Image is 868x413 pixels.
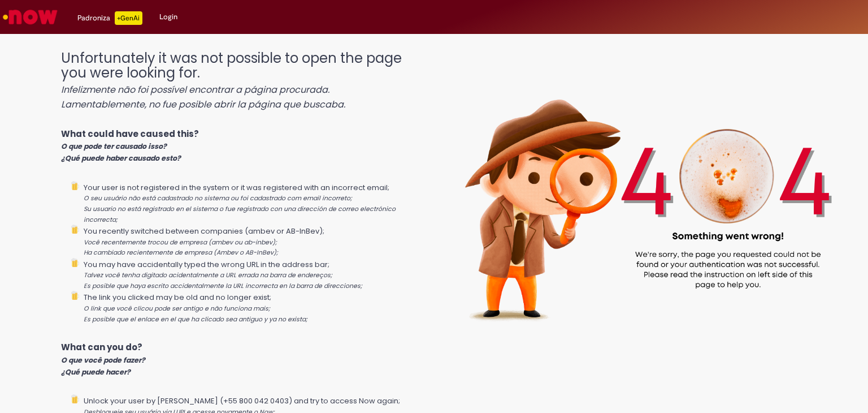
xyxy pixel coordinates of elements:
h1: Unfortunately it was not possible to open the page you were looking for. [61,51,424,111]
img: ServiceNow [1,6,59,28]
li: You recently switched between companies (ambev or AB-InBev); [84,225,424,258]
i: Ha cambiado recientemente de empresa (Ambev o AB-InBev); [84,248,278,257]
i: ¿Qué puede hacer? [61,367,131,377]
li: The link you clicked may be old and no longer exist; [84,291,424,324]
i: O link que você clicou pode ser antigo e não funciona mais; [84,304,270,313]
i: Es posible que el enlace en el que ha clicado sea antiguo y ya no exista; [84,315,307,324]
p: +GenAi [115,11,142,25]
div: Padroniza [77,11,142,25]
i: ¿Qué puede haber causado esto? [61,153,181,163]
i: Lamentablemente, no fue posible abrir la página que buscaba. [61,98,345,111]
i: Talvez você tenha digitado acidentalmente a URL errada na barra de endereços; [84,271,332,279]
p: What could have caused this? [61,128,424,164]
i: Infelizmente não foi possível encontrar a página procurada. [61,83,329,96]
li: Your user is not registered in the system or it was registered with an incorrect email; [84,181,424,225]
i: Você recentemente trocou de empresa (ambev ou ab-inbev); [84,238,277,247]
i: Su usuario no está registrado en el sistema o fue registrado con una dirección de correo electrón... [84,205,396,224]
i: O seu usuário não está cadastrado no sistema ou foi cadastrado com email incorreto; [84,194,352,203]
li: You may have accidentally typed the wrong URL in the address bar; [84,258,424,291]
img: 404_ambev_new.png [424,40,868,350]
i: O que pode ter causado isso? [61,141,167,151]
i: Es posible que haya escrito accidentalmente la URL incorrecta en la barra de direcciones; [84,282,362,290]
p: What can you do? [61,341,424,377]
i: O que você pode fazer? [61,355,145,365]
